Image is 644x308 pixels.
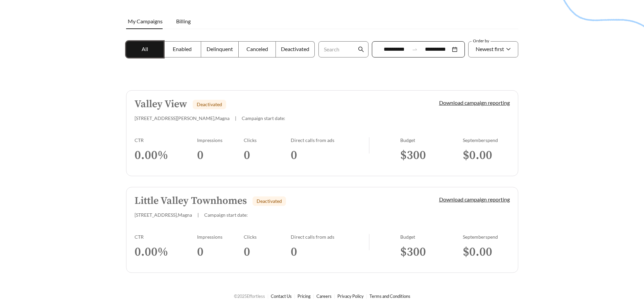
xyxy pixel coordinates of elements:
span: [STREET_ADDRESS][PERSON_NAME] , Magna [135,115,230,121]
h3: 0 [197,148,244,163]
h5: Little Valley Townhomes [135,195,247,207]
a: Download campaign reporting [439,99,510,106]
span: to [412,46,418,52]
h3: 0 [197,244,244,260]
a: Pricing [297,293,311,299]
span: | [197,212,199,218]
div: Direct calls from ads [291,137,369,143]
a: Contact Us [271,293,292,299]
h5: Valley View [135,99,187,110]
span: Canceled [246,46,268,52]
a: Little Valley TownhomesDeactivated[STREET_ADDRESS],Magna|Campaign start date:Download campaign re... [126,187,518,273]
a: Terms and Conditions [369,293,410,299]
span: Delinquent [207,46,233,52]
h3: $ 0.00 [463,244,510,260]
div: Direct calls from ads [291,234,369,240]
span: Campaign start date: [242,115,285,121]
span: Enabled [173,46,192,52]
div: Impressions [197,137,244,143]
div: Impressions [197,234,244,240]
span: My Campaigns [128,18,163,24]
a: Privacy Policy [337,293,364,299]
span: All [142,46,148,52]
span: [STREET_ADDRESS] , Magna [135,212,192,218]
img: line [369,234,369,250]
h3: $ 300 [400,244,463,260]
h3: 0 [244,148,291,163]
span: Deactivated [281,46,309,52]
h3: $ 300 [400,148,463,163]
div: CTR [135,234,197,240]
span: swap-right [412,46,418,52]
span: Deactivated [197,101,222,107]
span: | [235,115,236,121]
h3: 0 [291,148,369,163]
span: Deactivated [257,198,282,204]
div: September spend [463,234,510,240]
h3: 0.00 % [135,244,197,260]
h3: 0.00 % [135,148,197,163]
a: Careers [316,293,332,299]
div: Clicks [244,234,291,240]
span: Campaign start date: [204,212,248,218]
div: Budget [400,137,463,143]
h3: 0 [244,244,291,260]
img: line [369,137,369,153]
span: search [358,46,364,52]
div: CTR [135,137,197,143]
span: © 2025 Effortless [234,293,265,299]
div: Budget [400,234,463,240]
div: Clicks [244,137,291,143]
span: Newest first [476,46,504,52]
a: Valley ViewDeactivated[STREET_ADDRESS][PERSON_NAME],Magna|Campaign start date:Download campaign r... [126,90,518,176]
div: September spend [463,137,510,143]
a: Download campaign reporting [439,196,510,203]
h3: $ 0.00 [463,148,510,163]
h3: 0 [291,244,369,260]
span: Billing [176,18,191,24]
